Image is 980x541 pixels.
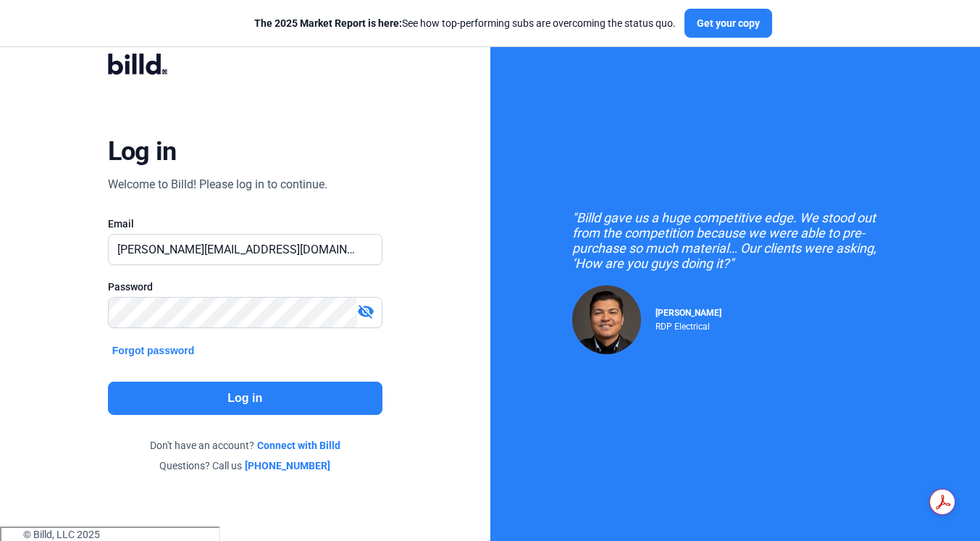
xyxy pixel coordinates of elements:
[108,280,382,294] div: Password
[108,135,177,167] div: Log in
[108,382,382,415] button: Log in
[245,458,330,473] a: [PHONE_NUMBER]
[108,217,382,231] div: Email
[572,210,898,271] div: "Billd gave us a huge competitive edge. We stood out from the competition because we were able to...
[684,9,772,38] button: Get your copy
[656,308,721,318] span: [PERSON_NAME]
[108,176,327,193] div: Welcome to Billd! Please log in to continue.
[357,303,374,320] mat-icon: visibility_off
[257,438,340,453] a: Connect with Billd
[572,285,641,354] img: Raul Pacheco
[254,17,402,29] span: The 2025 Market Report is here:
[656,318,721,332] div: RDP Electrical
[108,458,382,473] div: Questions? Call us
[108,343,199,358] button: Forgot password
[254,16,676,30] div: See how top-performing subs are overcoming the status quo.
[108,438,382,453] div: Don't have an account?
